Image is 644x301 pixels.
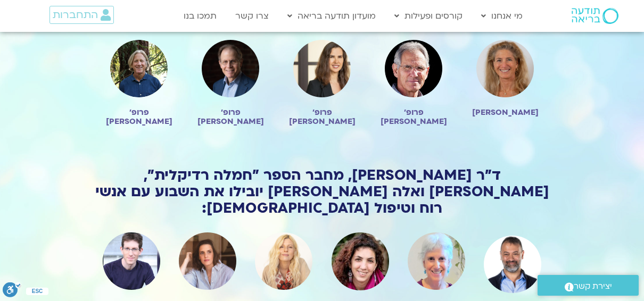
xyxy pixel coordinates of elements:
[574,279,612,294] span: יצירת קשר
[178,6,222,26] a: תמכו בנו
[378,108,449,126] h2: פרופ׳ [PERSON_NAME]
[230,6,274,26] a: צרו קשר
[195,108,266,126] h2: פרופ׳ [PERSON_NAME]
[572,8,618,24] img: תודעה בריאה
[93,167,551,216] h2: ד״ר [PERSON_NAME], מחבר הספר ״חמלה רדיקלית״, [PERSON_NAME] ואלה [PERSON_NAME] יובילו את השבוע עם ...
[53,9,98,21] span: התחברות
[287,108,357,126] h2: פרופ׳ [PERSON_NAME]
[389,6,468,26] a: קורסים ופעילות
[282,6,381,26] a: מועדון תודעה בריאה
[49,6,114,24] a: התחברות
[470,108,540,117] h2: [PERSON_NAME]
[538,275,639,296] a: יצירת קשר
[104,108,174,126] h2: פרופ׳ [PERSON_NAME]
[476,6,528,26] a: מי אנחנו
